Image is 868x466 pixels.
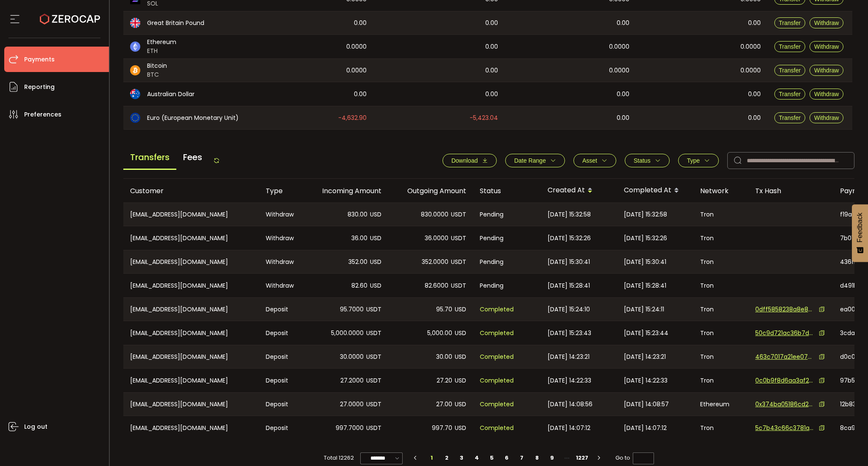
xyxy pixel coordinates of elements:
[624,281,666,291] span: [DATE] 15:28:41
[810,65,843,76] button: Withdraw
[366,352,381,362] span: USDT
[755,305,815,314] span: 0dff5858238a8e839189281fbc2ec85c2918afd1ac89378da1bae679bcd8cf3b
[442,154,497,167] button: Download
[548,233,591,243] span: [DATE] 15:32:26
[147,114,239,122] span: Euro (European Monetary Unit)
[624,376,668,386] span: [DATE] 14:22:33
[617,113,629,123] span: 0.00
[259,203,303,226] div: Withdraw
[548,352,590,362] span: [DATE] 14:23:21
[755,424,815,433] span: 5c7b43c66c3781afa20f3eb5de961a81acf3f6451c5af0bb2f83031e966dbf0b
[123,250,259,273] div: [EMAIL_ADDRESS][DOMAIN_NAME]
[826,425,868,466] iframe: Chat Widget
[480,257,504,267] span: Pending
[24,53,55,66] span: Payments
[451,233,466,243] span: USDT
[505,154,565,167] button: Date Range
[340,352,364,362] span: 30.0000
[437,376,452,386] span: 27.20
[366,376,381,386] span: USDT
[485,66,498,75] span: 0.00
[130,18,140,28] img: gbp_portfolio.svg
[340,376,364,386] span: 27.2000
[147,90,195,99] span: Australian Dollar
[348,257,367,267] span: 352.00
[451,157,478,164] span: Download
[814,114,839,121] span: Withdraw
[436,352,452,362] span: 30.00
[755,352,815,361] span: 463c7017a21ee07e3f9f13aa672b7a60f79fa51284dac10a979e3a1dbd8199e2
[424,452,439,464] li: 1
[351,281,367,291] span: 82.60
[755,376,815,385] span: 0c0b9f8d6aa3af29ebbbaf65abb74330e27a667365f4faf51f26b07697d72d84
[514,452,529,464] li: 7
[370,210,381,219] span: USD
[480,210,504,219] span: Pending
[370,281,381,291] span: USD
[693,226,748,250] div: Tron
[810,112,843,123] button: Withdraw
[147,38,176,47] span: Ethereum
[451,281,466,291] span: USDT
[24,81,55,93] span: Reporting
[370,233,381,243] span: USD
[779,19,801,26] span: Transfer
[574,452,590,464] li: 1227
[693,393,748,416] div: Ethereum
[436,399,452,409] span: 27.00
[480,423,514,433] span: Completed
[455,376,466,386] span: USD
[609,42,629,52] span: 0.0000
[624,257,666,267] span: [DATE] 15:30:41
[480,281,504,291] span: Pending
[774,89,806,100] button: Transfer
[147,19,204,28] span: Great Britain Pound
[693,203,748,226] div: Tron
[480,376,514,386] span: Completed
[548,281,590,291] span: [DATE] 15:28:41
[123,146,176,170] span: Transfers
[748,89,761,99] span: 0.00
[617,89,629,99] span: 0.00
[451,257,466,267] span: USDT
[388,186,473,196] div: Outgoing Amount
[693,345,748,368] div: Tron
[346,42,367,52] span: 0.0000
[130,113,140,123] img: eur_portfolio.svg
[548,305,590,314] span: [DATE] 15:24:10
[693,186,748,196] div: Network
[810,17,843,28] button: Withdraw
[473,186,541,196] div: Status
[455,352,466,362] span: USD
[455,305,466,314] span: USD
[351,233,367,243] span: 36.00
[774,41,806,52] button: Transfer
[425,281,448,291] span: 82.6000
[331,328,364,338] span: 5,000.0000
[624,305,664,314] span: [DATE] 15:24:11
[814,19,839,26] span: Withdraw
[340,399,364,409] span: 27.0000
[366,399,381,409] span: USDT
[303,186,388,196] div: Incoming Amount
[340,305,364,314] span: 95.7000
[421,210,448,219] span: 830.0000
[123,226,259,250] div: [EMAIL_ADDRESS][DOMAIN_NAME]
[469,452,484,464] li: 4
[624,233,667,243] span: [DATE] 15:32:26
[810,41,843,52] button: Withdraw
[427,328,452,338] span: 5,000.00
[348,210,367,219] span: 830.00
[176,146,209,169] span: Fees
[259,345,303,368] div: Deposit
[484,452,499,464] li: 5
[123,345,259,368] div: [EMAIL_ADDRESS][DOMAIN_NAME]
[336,423,364,433] span: 997.7000
[346,66,367,75] span: 0.0000
[810,89,843,100] button: Withdraw
[123,274,259,297] div: [EMAIL_ADDRESS][DOMAIN_NAME]
[609,66,629,75] span: 0.0000
[130,89,140,99] img: aud_portfolio.svg
[259,416,303,440] div: Deposit
[624,328,668,338] span: [DATE] 15:23:44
